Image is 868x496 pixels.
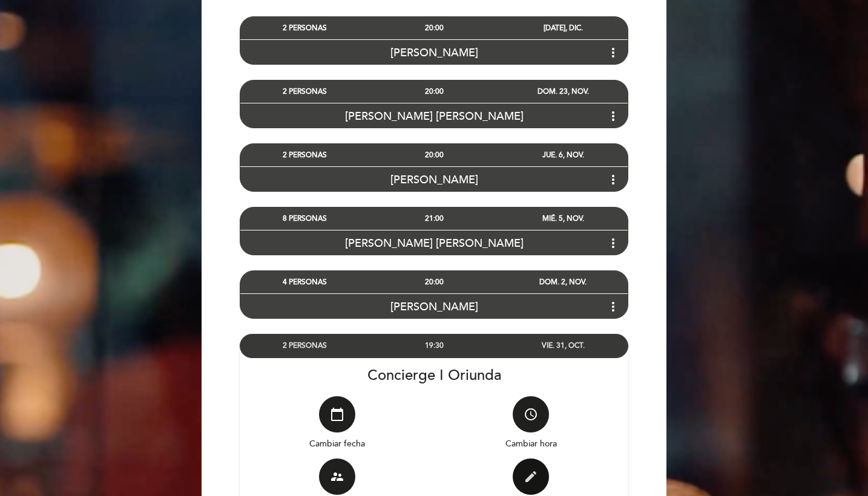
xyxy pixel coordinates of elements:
button: calendar_today [319,396,355,432]
i: edit [524,469,538,484]
div: 21:00 [369,207,498,230]
div: 20:00 [369,271,498,293]
div: DOM. 23, NOV. [499,80,628,103]
div: JUE. 6, NOV. [499,144,628,166]
button: edit [513,458,549,495]
span: Cambiar fecha [309,439,365,449]
i: more_vert [606,45,620,60]
i: more_vert [606,172,620,187]
div: 4 PERSONAS [240,271,369,293]
div: 19:30 [369,334,498,357]
i: supervisor_account [330,469,344,484]
div: 2 PERSONAS [240,144,369,166]
div: [DATE], DIC. [499,17,628,39]
div: 8 PERSONAS [240,207,369,230]
i: access_time [524,407,538,422]
div: 2 PERSONAS [240,17,369,39]
button: supervisor_account [319,458,355,495]
i: more_vert [606,299,620,314]
span: Cambiar hora [505,439,557,449]
i: more_vert [606,109,620,123]
span: [PERSON_NAME] [PERSON_NAME] [345,109,524,123]
div: DOM. 2, NOV. [499,271,628,293]
div: 20:00 [369,144,498,166]
span: [PERSON_NAME] [PERSON_NAME] [345,237,524,250]
span: [PERSON_NAME] [390,46,478,59]
span: [PERSON_NAME] [390,173,478,186]
i: more_vert [606,236,620,250]
div: 2 PERSONAS [240,80,369,103]
div: MIÉ. 5, NOV. [499,207,628,230]
i: calendar_today [330,407,344,422]
div: 2 PERSONAS [240,334,369,357]
div: VIE. 31, OCT. [499,334,628,357]
div: Concierge I Oriunda [240,367,628,384]
button: access_time [513,396,549,432]
span: [PERSON_NAME] [390,300,478,313]
div: 20:00 [369,80,498,103]
div: 20:00 [369,17,498,39]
